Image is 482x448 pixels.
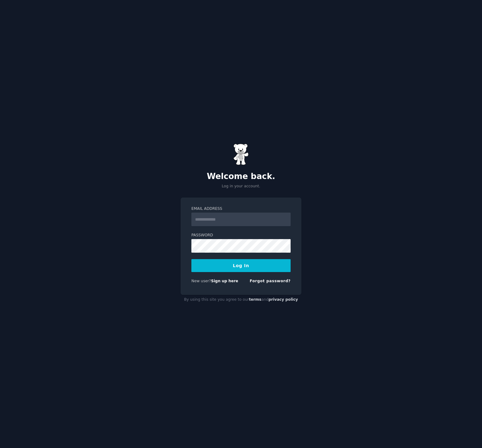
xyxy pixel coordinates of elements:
a: Forgot password? [250,279,291,283]
label: Password [191,233,291,238]
a: terms [249,297,261,302]
a: privacy policy [268,297,298,302]
a: Sign up here [211,279,238,283]
div: By using this site you agree to our and [181,295,301,305]
img: Gummy Bear [233,144,249,165]
p: Log in your account. [181,184,301,189]
h2: Welcome back. [181,172,301,181]
span: New user? [191,279,211,283]
label: Email Address [191,206,291,212]
button: Log In [191,259,291,272]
